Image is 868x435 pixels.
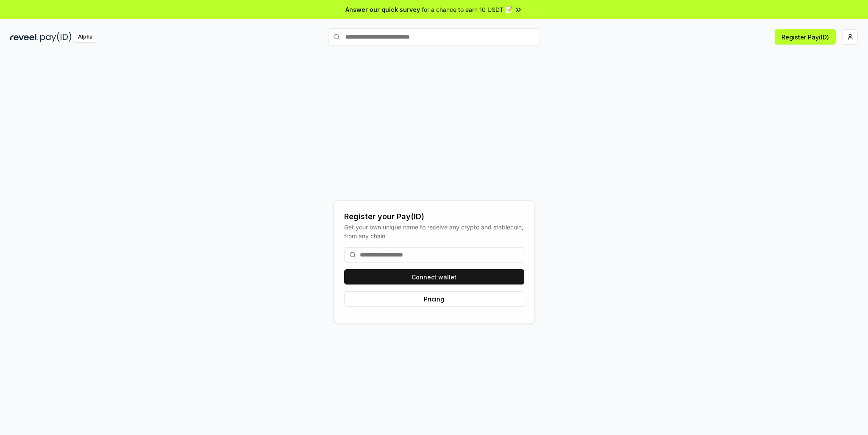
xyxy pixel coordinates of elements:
[344,223,524,240] div: Get your own unique name to receive any crypto and stablecoin, from any chain
[775,29,836,45] button: Register Pay(ID)
[10,32,39,42] img: reveel_dark
[345,5,420,14] span: Answer our quick survey
[73,32,97,42] div: Alpha
[344,291,524,307] button: Pricing
[422,5,512,14] span: for a chance to earn 10 USDT 📝
[344,269,524,284] button: Connect wallet
[344,211,524,223] div: Register your Pay(ID)
[40,32,72,42] img: pay_id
